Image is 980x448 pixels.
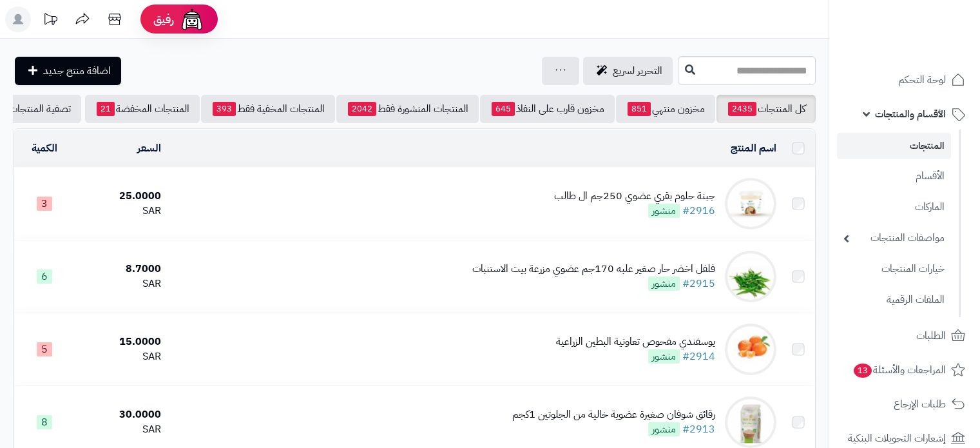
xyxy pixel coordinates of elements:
[837,133,951,159] a: المنتجات
[682,349,715,364] a: #2914
[554,189,715,204] div: جبنة حلوم بقري عضوي 250جم ال طالب
[725,396,776,448] img: رقائق شوفان صغيرة عضوية خالية من الجلوتين 1كجم
[137,141,161,156] a: السعر
[81,204,161,219] div: SAR
[472,262,715,277] div: فلفل اخضر حار صغير علبه 170جم عضوي مزرعة بيت الاستنبات
[837,193,951,221] a: الماركات
[725,251,776,302] img: فلفل اخضر حار صغير علبه 170جم عضوي مزرعة بيت الاستنبات
[583,57,673,85] a: التحرير لسريع
[892,34,968,61] img: logo-2.png
[37,269,52,284] span: 6
[37,342,52,356] span: 5
[894,395,946,413] span: طلبات الإرجاع
[480,95,615,123] a: مخزون قارب على النفاذ645
[153,12,174,27] span: رفيق
[81,262,161,277] div: 8.7000
[37,197,52,211] span: 3
[336,95,479,123] a: المنتجات المنشورة فقط2042
[348,102,376,116] span: 2042
[837,224,951,252] a: مواصفات المنتجات
[213,102,236,116] span: 393
[837,355,972,385] a: المراجعات والأسئلة13
[682,276,715,291] a: #2915
[716,95,816,123] a: كل المنتجات2435
[81,422,161,437] div: SAR
[613,63,662,79] span: التحرير لسريع
[43,63,111,79] span: اضافة منتج جديد
[81,349,161,364] div: SAR
[97,102,115,116] span: 21
[628,102,651,116] span: 851
[837,64,972,95] a: لوحة التحكم
[916,327,946,345] span: الطلبات
[616,95,715,123] a: مخزون منتهي851
[837,162,951,190] a: الأقسام
[81,335,161,349] div: 15.0000
[731,141,776,156] a: اسم المنتج
[492,102,515,116] span: 645
[728,102,756,116] span: 2435
[85,95,200,123] a: المنتجات المخفضة21
[848,429,946,447] span: إشعارات التحويلات البنكية
[875,105,946,123] span: الأقسام والمنتجات
[854,364,872,378] span: 13
[898,71,946,89] span: لوحة التحكم
[179,6,205,32] img: ai-face.png
[648,422,680,436] span: منشور
[15,57,121,85] a: اضافة منتج جديد
[682,203,715,219] a: #2916
[725,324,776,375] img: يوسفندي مفحوص تعاونية البطين الزراعية
[37,415,52,429] span: 8
[81,277,161,291] div: SAR
[34,6,66,35] a: تحديثات المنصة
[725,178,776,229] img: جبنة حلوم بقري عضوي 250جم ال طالب
[852,361,946,379] span: المراجعات والأسئلة
[648,204,680,218] span: منشور
[837,320,972,351] a: الطلبات
[648,349,680,364] span: منشور
[81,189,161,204] div: 25.0000
[648,277,680,291] span: منشور
[682,422,715,437] a: #2913
[837,286,951,314] a: الملفات الرقمية
[81,407,161,422] div: 30.0000
[837,255,951,283] a: خيارات المنتجات
[837,389,972,420] a: طلبات الإرجاع
[32,141,57,156] a: الكمية
[9,101,71,117] span: تصفية المنتجات
[512,407,715,422] div: رقائق شوفان صغيرة عضوية خالية من الجلوتين 1كجم
[201,95,335,123] a: المنتجات المخفية فقط393
[556,335,715,349] div: يوسفندي مفحوص تعاونية البطين الزراعية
